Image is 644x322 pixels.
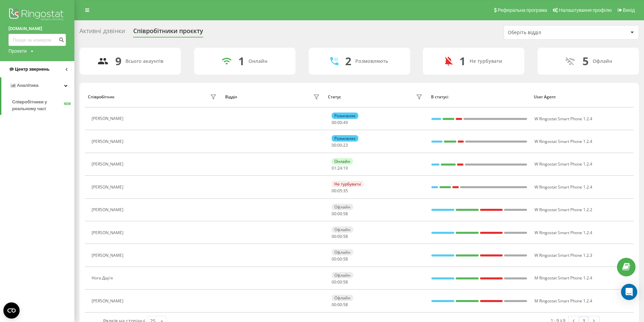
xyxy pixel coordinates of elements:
span: 00 [332,120,336,125]
div: [PERSON_NAME] [92,207,125,212]
span: Аналiтика [17,83,39,88]
div: Open Intercom Messenger [621,284,637,300]
span: W Ringostat Smart Phone 1.2.4 [534,139,592,144]
div: : : [332,280,348,284]
div: : : [332,257,348,262]
div: Співробітники проєкту [133,27,203,38]
span: 01 [332,165,336,171]
span: 58 [343,279,348,285]
span: 00 [337,279,342,285]
span: M Ringostat Smart Phone 1.2.4 [534,275,592,281]
span: W Ringostat Smart Phone 1.2.4 [534,116,592,122]
div: : : [332,166,348,171]
div: Відділ [225,95,237,99]
div: Нога Дар'я [92,276,115,280]
div: 2 [345,55,351,68]
div: Співробітник [88,95,115,99]
div: Не турбувати [470,58,502,64]
div: : : [332,120,348,125]
span: 00 [337,120,342,125]
span: 00 [337,233,342,239]
button: Open CMP widget [3,302,20,319]
div: [PERSON_NAME] [92,299,125,303]
span: W Ringostat Smart Phone 1.2.3 [534,252,592,258]
span: M Ringostat Smart Phone 1.2.4 [534,298,592,304]
div: Розмовляє [332,135,358,142]
span: Вихід [623,7,635,13]
span: Налаштування профілю [559,7,612,13]
div: Всього акаунтів [125,58,163,64]
span: 05 [337,188,342,194]
img: Ringostat logo [8,7,66,24]
div: [PERSON_NAME] [92,230,125,235]
div: Офлайн [332,295,353,301]
div: [PERSON_NAME] [92,253,125,258]
span: 00 [332,188,336,194]
div: Онлайн [248,58,267,64]
div: [PERSON_NAME] [92,139,125,144]
span: 00 [332,279,336,285]
span: 00 [332,233,336,239]
span: 35 [343,188,348,194]
span: 00 [332,211,336,217]
div: Розмовляє [332,113,358,119]
div: : : [332,143,348,148]
a: Аналiтика [1,77,74,94]
div: Оберіть відділ [508,30,589,35]
div: Статус [328,95,341,99]
span: 00 [337,211,342,217]
span: 19 [343,165,348,171]
span: 23 [343,142,348,148]
span: 00 [332,142,336,148]
div: Офлайн [332,226,353,233]
div: В статусі [431,95,527,99]
div: [PERSON_NAME] [92,116,125,121]
div: : : [332,212,348,216]
span: 58 [343,302,348,307]
div: [PERSON_NAME] [92,185,125,190]
span: W Ringostat Smart Phone 1.2.4 [534,184,592,190]
div: Офлайн [593,58,612,64]
div: 5 [582,55,589,68]
span: Центр звернень [15,67,49,72]
span: 00 [337,142,342,148]
div: : : [332,302,348,307]
span: W Ringostat Smart Phone 1.2.4 [534,161,592,167]
span: W Ringostat Smart Phone 1.2.4 [534,230,592,236]
div: : : [332,189,348,193]
a: [DOMAIN_NAME] [8,25,66,32]
span: 00 [337,302,342,307]
input: Пошук за номером [8,34,66,46]
span: 00 [332,256,336,262]
span: Реферальна програма [498,7,547,13]
div: [PERSON_NAME] [92,162,125,167]
div: User Agent [534,95,630,99]
span: 58 [343,211,348,217]
span: 58 [343,256,348,262]
div: : : [332,234,348,239]
div: Розмовляють [355,58,388,64]
div: Офлайн [332,249,353,255]
div: Проекти [8,48,27,54]
span: 00 [332,302,336,307]
div: Офлайн [332,204,353,210]
span: Співробітники у реальному часі [12,99,64,112]
div: Не турбувати [332,181,364,187]
div: Офлайн [332,272,353,278]
span: W Ringostat Smart Phone 1.2.2 [534,207,592,213]
a: Співробітники у реальному часіNEW [12,96,74,115]
span: 58 [343,233,348,239]
div: 9 [115,55,121,68]
div: 1 [459,55,466,68]
span: 00 [337,256,342,262]
div: Активні дзвінки [79,27,125,38]
div: 1 [238,55,244,68]
span: 49 [343,120,348,125]
div: Онлайн [332,158,353,165]
span: 24 [337,165,342,171]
